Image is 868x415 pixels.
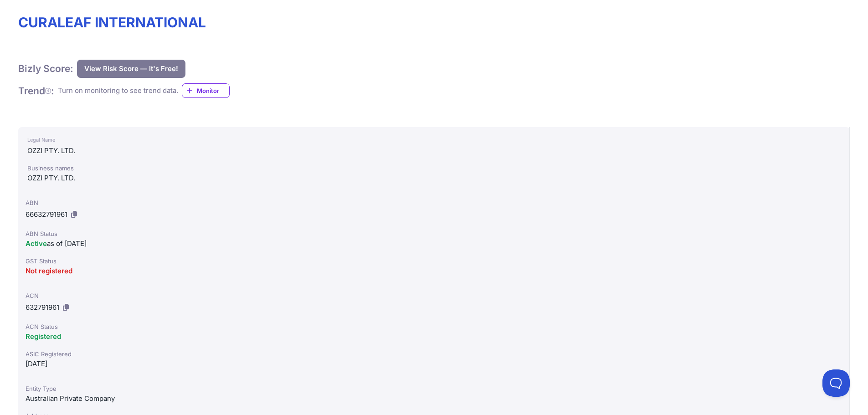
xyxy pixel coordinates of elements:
div: Entity Type [26,384,842,393]
div: ASIC Registered [26,349,842,359]
a: Monitor [182,83,230,98]
div: OZZI PTY. LTD. [27,173,840,184]
h1: CURALEAF INTERNATIONAL [18,14,850,31]
h1: Trend : [18,85,54,97]
div: ACN [26,291,842,300]
div: as of [DATE] [26,238,842,249]
span: Registered [26,332,61,341]
div: Turn on monitoring to see trend data. [58,86,178,96]
span: Not registered [26,266,72,275]
div: ABN Status [26,229,842,238]
div: ABN [26,198,842,207]
h1: Bizly Score: [18,62,73,75]
span: Active [26,239,47,248]
div: Business names [27,164,840,173]
div: GST Status [26,256,842,266]
span: Monitor [197,86,229,95]
span: 66632791961 [26,210,67,219]
span: 632791961 [26,303,59,312]
div: [DATE] [26,359,842,369]
div: OZZI PTY. LTD. [27,145,840,156]
button: View Risk Score — It's Free! [77,60,185,78]
div: Australian Private Company [26,393,842,404]
div: Legal Name [27,134,840,145]
iframe: Toggle Customer Support [822,369,850,397]
div: ACN Status [26,322,842,331]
